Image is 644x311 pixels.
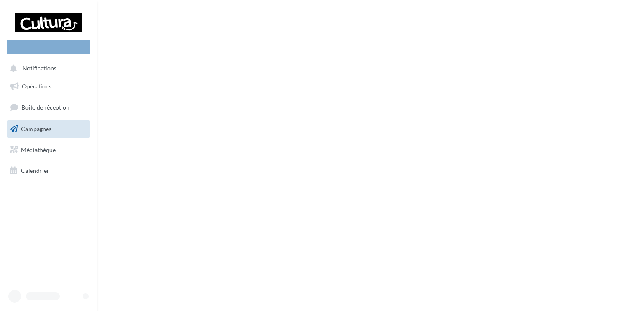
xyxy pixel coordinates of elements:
[21,167,49,174] span: Calendrier
[5,98,92,116] a: Boîte de réception
[21,104,70,111] span: Boîte de réception
[21,146,56,153] span: Médiathèque
[22,65,56,72] span: Notifications
[5,141,92,159] a: Médiathèque
[5,120,92,138] a: Campagnes
[7,40,90,54] div: Nouvelle campagne
[5,78,92,95] a: Opérations
[21,125,51,132] span: Campagnes
[22,83,51,90] span: Opérations
[5,162,92,180] a: Calendrier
